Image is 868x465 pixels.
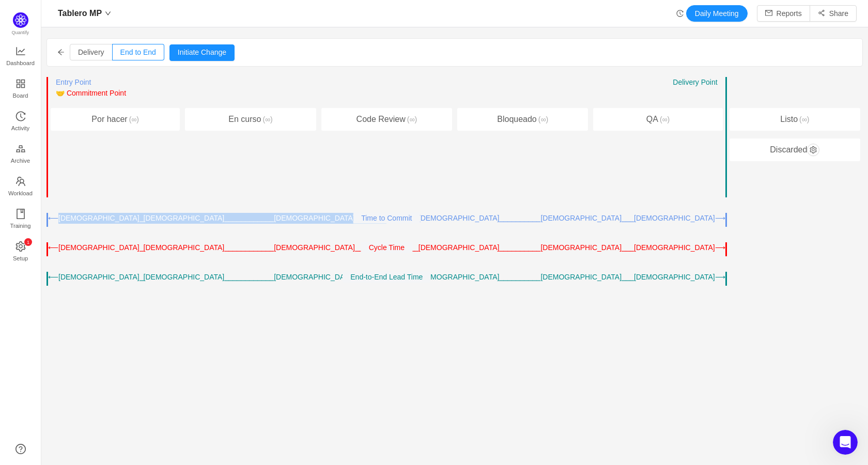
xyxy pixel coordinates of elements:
[673,78,717,86] span: Delivery Point
[16,112,26,132] a: Activity
[261,115,272,123] span: (∞)
[21,20,37,36] img: logo
[833,430,858,455] iframe: Intercom live chat
[386,272,725,283] div: ⟶[DEMOGRAPHIC_DATA]⎯⎯⎯[DEMOGRAPHIC_DATA]⎯⎯⎯⎯⎯⎯⎯⎯⎯⎯[DEMOGRAPHIC_DATA]⎯⎯⎯[DEMOGRAPHIC_DATA]⎯⎯⎯⎯⎯⎯⎯⎯...
[13,85,28,106] span: Board
[11,150,30,171] span: Archive
[21,159,173,169] div: We will reply as soon as we can
[350,273,423,281] span: End-to-End Lead Time
[686,5,748,22] button: Daily Meeting
[15,188,192,209] button: Search for help
[16,144,26,165] a: Archive
[807,144,819,156] button: icon: setting
[810,5,857,22] button: icon: share-altShare
[56,78,91,86] span: Entry Point
[58,5,102,22] span: Tablero MP
[16,241,26,252] i: icon: setting
[23,348,46,355] span: Home
[730,138,860,162] div: Discarded
[48,242,386,253] div: ⟵[DEMOGRAPHIC_DATA]⎯[DEMOGRAPHIC_DATA]⎯⎯⎯⎯⎯⎯⎯⎯⎯⎯⎯⎯[DEMOGRAPHIC_DATA]⎯⎯⎯⎯[DEMOGRAPHIC_DATA]⎯⎯⎯[DEM...
[16,177,26,197] a: Workload
[78,48,104,56] span: Delivery
[150,17,171,37] img: Profile image for George
[757,5,810,22] button: icon: mailReports
[658,115,670,123] span: (∞)
[10,139,196,178] div: Send us a messageWe will reply as soon as we can
[16,111,26,121] i: icon: history
[185,108,316,131] div: En curso
[13,248,28,269] span: Setup
[15,213,192,232] div: Total available time
[16,176,26,187] i: icon: team
[16,209,26,230] a: Training
[386,213,725,224] div: ⟶[DEMOGRAPHIC_DATA]⎯⎯⎯[DEMOGRAPHIC_DATA]⎯⎯⎯⎯⎯⎯⎯⎯⎯⎯[DEMOGRAPHIC_DATA]⎯⎯⎯[DEMOGRAPHIC_DATA]⎯⎯⎯⎯⎯⎯⎯⎯...
[457,108,588,131] div: Bloqueado
[120,48,156,56] span: End to End
[24,238,32,246] sup: 1
[21,255,173,277] div: How to measure time spent on bugs in [GEOGRAPHIC_DATA]?
[537,115,548,123] span: (∞)
[676,10,684,17] i: icon: history
[16,242,26,262] a: icon: settingSetup
[16,79,26,100] a: Board
[10,215,30,236] span: Training
[16,144,26,154] i: icon: gold
[169,44,235,61] button: Initiate Change
[16,209,26,219] i: icon: book
[13,12,28,28] img: Quantify
[730,108,860,131] div: Listo
[21,236,173,247] div: Quantify for Browser
[21,109,186,126] p: How can we help?
[593,108,722,131] div: QA
[321,108,452,131] div: Code Review
[21,193,84,204] span: Search for help
[11,118,29,138] span: Activity
[51,108,180,131] div: Por hacer
[128,115,139,123] span: (∞)
[86,348,121,355] span: Messages
[164,348,180,355] span: Help
[798,115,809,123] span: (∞)
[16,46,26,56] i: icon: line-chart
[386,242,725,253] div: ⟶[DEMOGRAPHIC_DATA]⎯⎯⎯[DEMOGRAPHIC_DATA]⎯⎯⎯⎯⎯⎯⎯⎯⎯⎯[DEMOGRAPHIC_DATA]⎯⎯⎯[DEMOGRAPHIC_DATA]⎯⎯⎯⎯⎯⎯⎯⎯...
[406,115,417,123] span: (∞)
[105,10,111,17] i: icon: down
[48,213,386,224] div: ⟵[DEMOGRAPHIC_DATA]⎯[DEMOGRAPHIC_DATA]⎯⎯⎯⎯⎯⎯⎯⎯⎯⎯⎯⎯[DEMOGRAPHIC_DATA]⎯⎯⎯⎯[DEMOGRAPHIC_DATA]⎯⎯⎯[DEM...
[21,315,185,335] button: Give feedback
[69,322,137,364] button: Messages
[57,49,65,56] i: icon: arrow-left
[178,17,196,35] div: Close
[8,183,33,204] span: Workload
[21,73,186,109] p: Hi [PERSON_NAME] 👋
[48,272,386,283] div: ⟵[DEMOGRAPHIC_DATA]⎯[DEMOGRAPHIC_DATA]⎯⎯⎯⎯⎯⎯⎯⎯⎯⎯⎯⎯[DEMOGRAPHIC_DATA]⎯⎯⎯⎯[DEMOGRAPHIC_DATA]⎯⎯⎯[DEM...
[21,300,185,311] h2: Have a feature request?
[15,251,192,281] div: How to measure time spent on bugs in [GEOGRAPHIC_DATA]?
[21,148,173,159] div: Send us a message
[15,232,192,251] div: Quantify for Browser
[369,243,405,252] span: Cycle Time
[361,214,412,222] span: Time to Commit
[26,238,29,246] p: 1
[16,444,26,454] a: icon: question-circle
[138,322,207,364] button: Help
[21,217,173,228] div: Total available time
[16,79,26,89] i: icon: appstore
[12,30,29,35] span: Quantify
[16,47,26,67] a: Dashboard
[56,89,126,97] span: 🤝 Commitment Point
[6,53,35,73] span: Dashboard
